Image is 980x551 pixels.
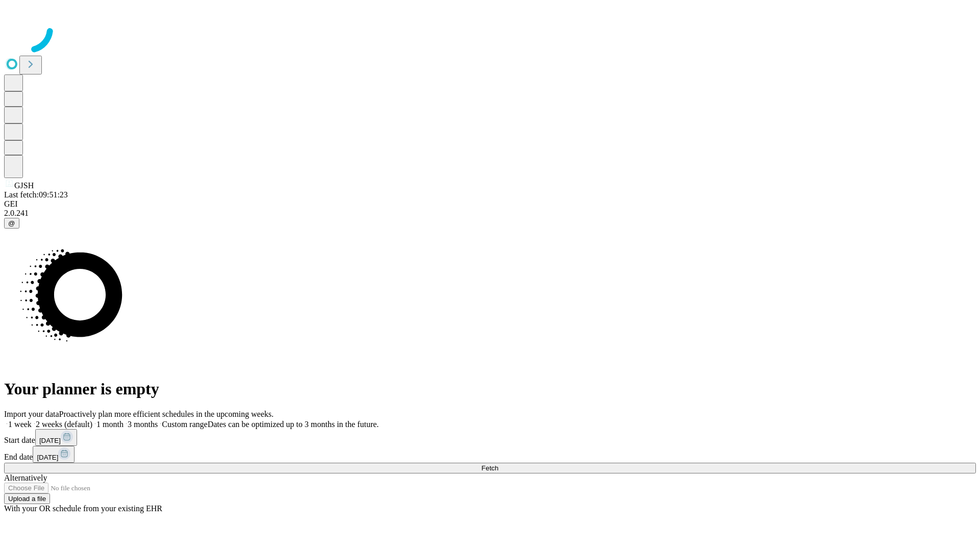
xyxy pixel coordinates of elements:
[4,493,50,504] button: Upload a file
[8,219,15,227] span: @
[4,410,59,418] span: Import your data
[162,420,207,429] span: Custom range
[128,420,158,429] span: 3 months
[4,429,976,446] div: Start date
[4,218,19,229] button: @
[4,199,976,209] div: GEI
[35,429,77,446] button: [DATE]
[36,420,92,429] span: 2 weeks (default)
[39,437,61,444] span: [DATE]
[4,504,162,513] span: With your OR schedule from your existing EHR
[33,446,75,463] button: [DATE]
[59,410,274,418] span: Proactively plan more efficient schedules in the upcoming weeks.
[14,181,34,190] span: GJSH
[4,190,68,199] span: Last fetch: 09:51:23
[4,380,976,398] h1: Your planner is empty
[4,473,47,482] span: Alternatively
[4,209,976,218] div: 2.0.241
[481,464,498,472] span: Fetch
[4,446,976,463] div: End date
[96,420,124,429] span: 1 month
[8,420,32,429] span: 1 week
[208,420,379,429] span: Dates can be optimized up to 3 months in the future.
[37,454,58,461] span: [DATE]
[4,463,976,473] button: Fetch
